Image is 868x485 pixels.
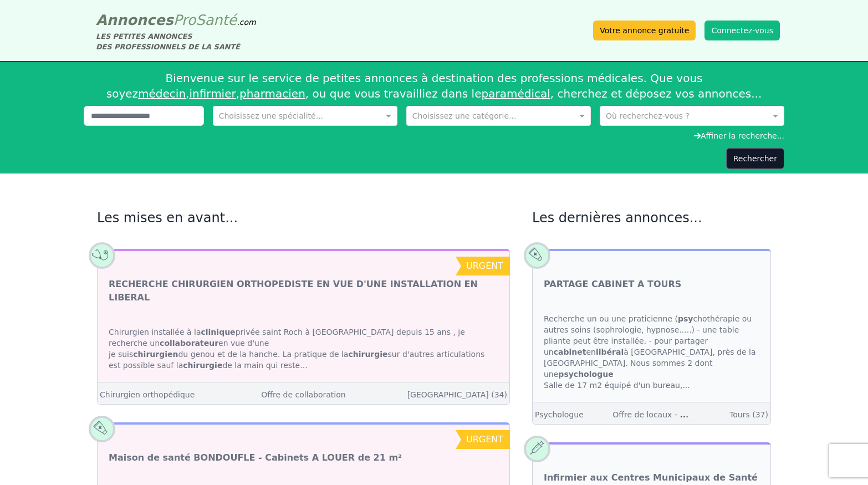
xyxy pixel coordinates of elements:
strong: psychologue [558,370,613,379]
span: Annonces [96,12,173,28]
div: Bienvenue sur le service de petites annonces à destination des professions médicales. Que vous so... [84,66,784,106]
a: Offre de locaux - Clientèle [612,409,714,420]
a: pharmacien [239,87,305,100]
span: Santé [196,12,237,28]
span: Pro [173,12,196,28]
a: RECHERCHE CHIRURGIEN ORTHOPEDISTE EN VUE D'UNE INSTALLATION EN LIBERAL [109,278,498,304]
h2: Les dernières annonces... [532,209,771,227]
button: Rechercher [726,148,784,169]
strong: clinique [201,328,235,336]
h2: Les mises en avant... [97,209,510,227]
strong: psy [678,314,693,323]
span: .com [237,18,256,27]
span: urgent [466,434,503,445]
a: AnnoncesProSanté.com [96,12,256,28]
div: LES PETITES ANNONCES DES PROFESSIONNELS DE LA SANTÉ [96,31,256,52]
strong: collaborateur [160,339,218,348]
strong: chirurgie [348,350,387,359]
a: infirmier [189,87,236,100]
a: PARTAGE CABINET A TOURS [544,278,681,291]
a: Chirurgien orthopédique [100,390,195,399]
strong: libéral [596,348,624,356]
div: Affiner la recherche... [84,130,784,141]
a: Maison de santé BONDOUFLE - Cabinets A LOUER de 21 m² [109,451,402,464]
a: paramédical [481,87,550,100]
a: Offre de collaboration [261,390,345,399]
strong: chirurgie [183,361,222,370]
div: Recherche un ou une praticienne ( chothérapie ou autres soins (sophrologie, hypnose.....) - une t... [533,302,770,402]
button: Connectez-vous [704,21,780,40]
a: Votre annonce gratuite [593,21,696,40]
span: urgent [466,261,503,271]
a: [GEOGRAPHIC_DATA] (34) [407,390,507,399]
a: Psychologue [535,410,584,419]
strong: cabinet [554,348,586,356]
a: Tours (37) [729,410,768,419]
a: médecin [138,87,186,100]
strong: chirurgien [133,350,178,359]
div: Chirurgien installée à la privée saint Roch à [GEOGRAPHIC_DATA] depuis 15 ans , je recherche un e... [98,315,509,382]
